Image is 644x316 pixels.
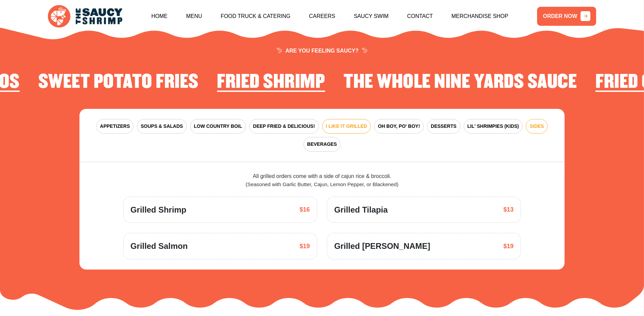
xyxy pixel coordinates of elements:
[277,48,368,54] span: ARE YOU FEELING SAUCY?
[48,5,122,27] img: logo
[130,240,188,252] span: Grilled Salmon
[194,123,242,130] span: LOW COUNTRY BOIL
[464,119,523,134] button: LIL' SHRIMPIES (KIDS)
[307,141,337,148] span: BEVERAGES
[530,123,544,130] span: SIDES
[334,204,388,216] span: Grilled Tilapia
[378,123,420,130] span: OH BOY, PO' BOY!
[190,119,246,134] button: LOW COUNTRY BOIL
[253,123,315,130] span: DEEP FRIED & DELICIOUS!
[526,119,548,134] button: SIDES
[38,72,199,95] li: 4 of 4
[186,2,202,31] a: Menu
[249,119,319,134] button: DEEP FRIED & DELICIOUS!
[217,72,325,93] h2: Fried Shrimp
[303,137,341,152] button: BEVERAGES
[246,181,399,187] span: (Seasoned with Garlic Butter, Cajun, Lemon Pepper, or Blackened)
[427,119,460,134] button: DESSERTS
[221,2,291,31] a: Food Truck & Catering
[537,7,596,26] a: ORDER NOW
[467,123,519,130] span: LIL' SHRIMPIES (KIDS)
[96,119,134,134] button: APPETIZERS
[354,2,388,31] a: Saucy Swim
[130,204,186,216] span: Grilled Shrimp
[322,119,371,134] button: I LIKE IT GRILLED
[503,242,514,251] span: $19
[300,205,310,214] span: $16
[100,123,130,130] span: APPETIZERS
[151,2,168,31] a: Home
[344,72,577,93] h2: The Whole Nine Yards Sauce
[344,72,577,95] li: 2 of 4
[141,123,183,130] span: SOUPS & SALADS
[300,242,310,251] span: $19
[407,2,433,31] a: Contact
[123,172,520,189] div: All grilled orders come with a side of cajun rice & broccoli.
[38,72,199,93] h2: Sweet Potato Fries
[217,72,325,95] li: 1 of 4
[452,2,508,31] a: Merchandise Shop
[326,123,367,130] span: I LIKE IT GRILLED
[431,123,456,130] span: DESSERTS
[137,119,186,134] button: SOUPS & SALADS
[503,205,514,214] span: $13
[334,240,430,252] span: Grilled [PERSON_NAME]
[309,2,335,31] a: Careers
[374,119,424,134] button: OH BOY, PO' BOY!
